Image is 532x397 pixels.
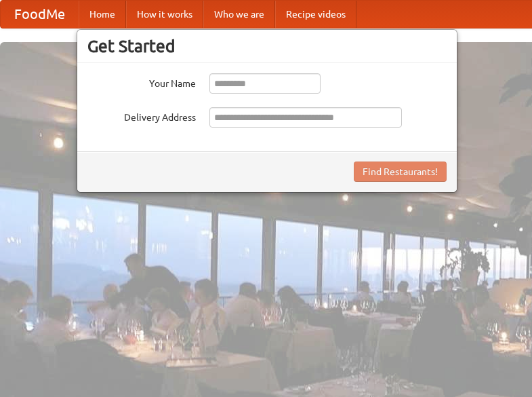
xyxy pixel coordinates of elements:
[275,1,356,28] a: Recipe videos
[1,1,79,28] a: FoodMe
[79,1,126,28] a: Home
[87,107,196,124] label: Delivery Address
[87,73,196,90] label: Your Name
[87,36,447,56] h3: Get Started
[126,1,203,28] a: How it works
[203,1,275,28] a: Who we are
[354,162,447,182] button: Find Restaurants!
